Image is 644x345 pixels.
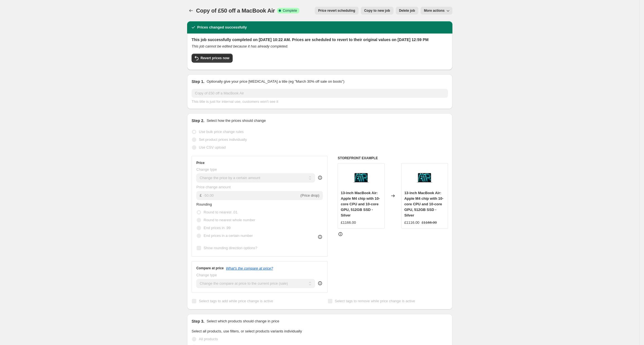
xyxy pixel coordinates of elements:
span: Use CSV upload [199,145,226,149]
h2: This job successfully completed on [DATE] 10:22 AM. Prices are scheduled to revert to their origi... [192,37,448,42]
div: £1116.00 [404,220,419,225]
span: Change type [196,273,217,277]
span: All products [199,337,218,341]
span: End prices in a certain number [204,234,253,238]
span: Rounding [196,202,212,206]
span: Change type [196,167,217,172]
i: This job cannot be edited because it has already completed. [192,44,288,48]
h3: Compare at price [196,266,224,270]
p: Select how the prices should change [207,118,266,123]
button: Copy to new job [361,7,393,15]
span: (Price drop) [300,193,319,198]
div: £1166.00 [341,220,356,225]
div: help [317,280,323,286]
span: Select all products, use filters, or select products variants individually [192,329,302,333]
span: £ [200,193,202,198]
p: Select which products should change in price [207,318,279,324]
span: Round to nearest .01 [204,210,237,214]
span: Round to nearest whole number [204,218,255,222]
button: More actions [421,7,452,15]
button: Price revert scheduling [315,7,359,15]
span: Price revert scheduling [318,8,355,13]
h6: STOREFRONT EXAMPLE [338,156,448,160]
span: Use bulk price change rules [199,130,244,134]
input: -10.00 [203,191,299,200]
span: Show rounding direction options? [204,246,257,250]
input: 30% off holiday sale [192,89,448,98]
span: This title is just for internal use, customers won't see it [192,99,278,104]
h2: Step 2. [192,118,204,123]
span: 13-inch MacBook Air: Apple M4 chip with 10-core CPU and 10-core GPU, 512GB SSD - Silver [341,191,380,217]
button: Delete job [396,7,418,15]
span: Price change amount [196,185,231,189]
span: Revert prices now [201,56,229,60]
h2: Step 1. [192,79,204,84]
h3: Price [196,161,204,165]
span: 13-inch MacBook Air: Apple M4 chip with 10-core CPU and 10-core GPU, 512GB SSD - Silver [404,191,443,217]
span: Set product prices individually [199,137,247,142]
span: Copy to new job [364,8,390,13]
span: End prices in .99 [204,226,231,230]
span: Select tags to remove while price change is active [335,299,415,303]
span: Copy of £50 off a MacBook Air [196,8,275,14]
strike: £1166.00 [422,220,437,225]
span: Delete job [399,8,415,13]
img: IMG-16740224_b045830b-4a28-49d1-ac15-74f0d1b95177_80x.jpg [413,166,436,189]
h2: Step 3. [192,318,204,324]
span: Complete [283,8,297,13]
img: IMG-16740224_b045830b-4a28-49d1-ac15-74f0d1b95177_80x.jpg [350,166,372,189]
span: Select tags to add while price change is active [199,299,273,303]
button: Price change jobs [187,7,195,15]
div: help [317,175,323,180]
button: Revert prices now [192,54,233,63]
p: Optionally give your price [MEDICAL_DATA] a title (eg "March 30% off sale on boots") [207,79,344,84]
button: What's the compare at price? [226,266,273,270]
span: More actions [424,8,445,13]
h2: Prices changed successfully [197,25,247,30]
